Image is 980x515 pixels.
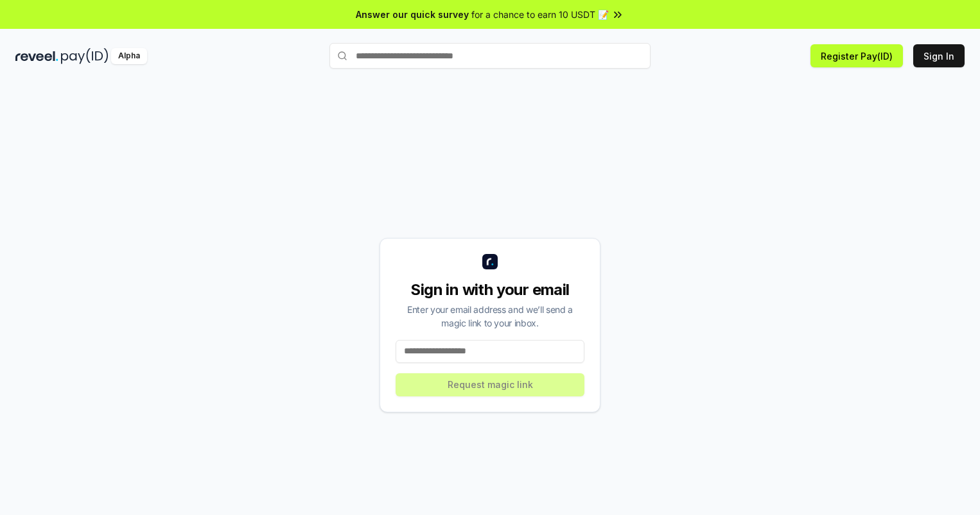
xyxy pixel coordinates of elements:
img: logo_small [482,254,498,269]
span: for a chance to earn 10 USDT 📝 [471,8,609,21]
button: Sign In [913,44,965,67]
img: pay_id [61,48,109,64]
div: Sign in with your email [396,280,584,300]
span: Answer our quick survey [356,8,469,21]
div: Alpha [111,48,147,64]
div: Enter your email address and we’ll send a magic link to your inbox. [396,303,584,330]
button: Register Pay(ID) [810,44,903,67]
img: reveel_dark [15,48,58,64]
